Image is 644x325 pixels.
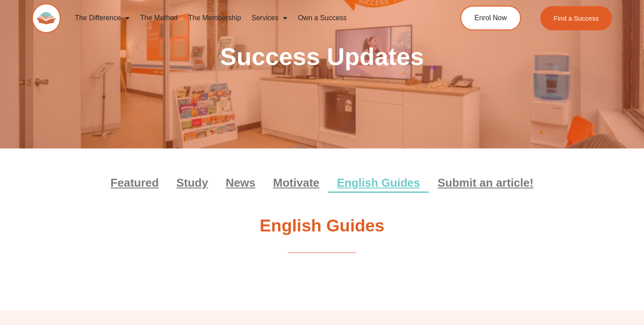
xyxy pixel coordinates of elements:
[293,8,352,28] a: Own a Success
[135,8,183,28] a: The Method
[474,14,507,22] span: Enrol Now
[554,15,599,22] span: Find a Success
[102,173,168,193] a: Featured
[328,173,429,193] a: English Guides
[69,8,135,28] a: The Difference
[460,6,521,30] a: Enrol Now
[217,173,264,193] a: News
[76,173,568,193] nav: Menu
[167,173,217,193] a: Study
[76,215,568,237] h2: English Guides
[246,8,293,28] a: Services
[429,173,542,193] a: Submit an article!
[76,41,568,73] h2: Success Updates
[69,8,427,28] nav: Menu
[540,6,612,30] a: Find a Success
[264,173,328,193] a: Motivate
[183,8,246,28] a: The Membership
